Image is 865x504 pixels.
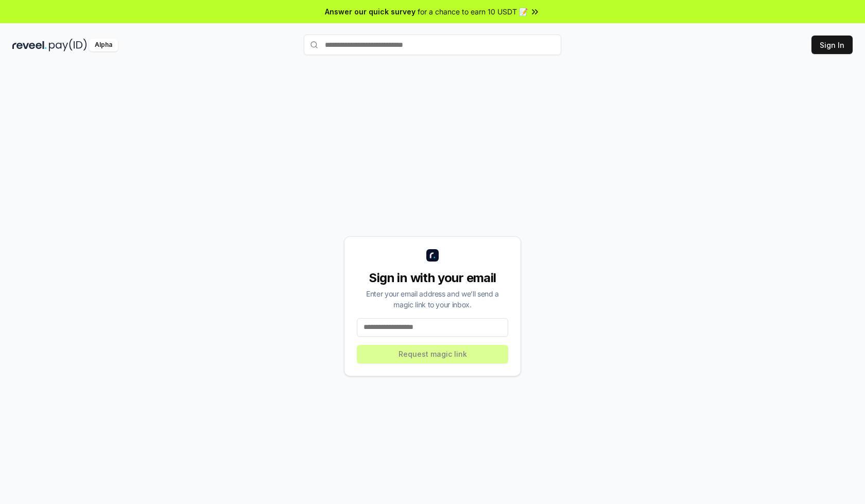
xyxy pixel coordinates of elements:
[49,39,87,51] img: pay_id
[89,39,118,51] div: Alpha
[325,6,416,17] span: Answer our quick survey
[357,270,508,286] div: Sign in with your email
[811,36,853,54] button: Sign In
[357,288,508,310] div: Enter your email address and we’ll send a magic link to your inbox.
[426,249,439,262] img: logo_small
[418,6,528,17] span: for a chance to earn 10 USDT 📝
[12,39,47,51] img: reveel_dark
